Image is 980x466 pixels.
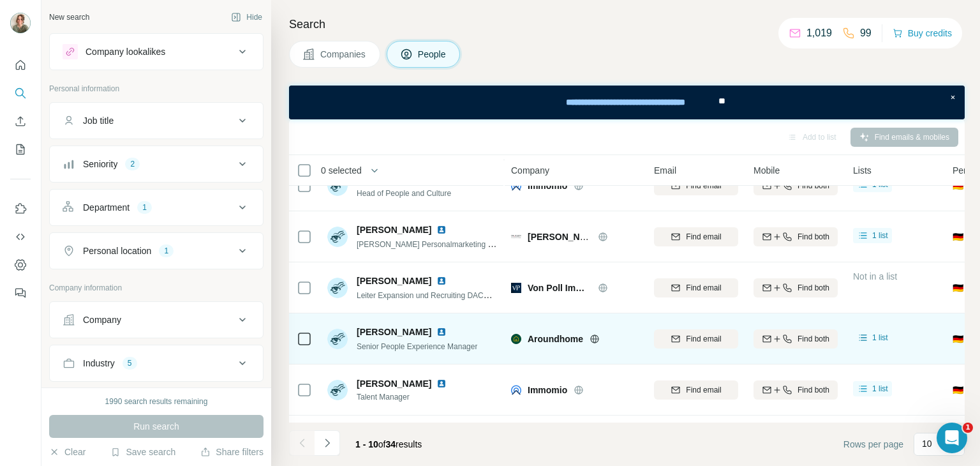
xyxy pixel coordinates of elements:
span: Mobile [754,164,780,177]
iframe: Intercom live chat [937,423,967,453]
span: Von Poll Immobilien [528,282,591,294]
span: [PERSON_NAME] Personalmarketing / Recruiting [357,239,526,249]
div: New search [49,11,89,23]
span: Find both [798,333,829,345]
div: 1 [137,202,152,213]
p: Company information [49,282,264,294]
span: Lists [853,164,872,177]
div: Close [224,5,247,28]
span: People [418,48,447,61]
p: 10 [922,437,932,450]
span: 🇩🇪 [953,333,963,345]
span: Find email [686,231,721,243]
span: Talent Manager [357,391,452,403]
span: [PERSON_NAME] Privatkunden AG [528,232,677,242]
span: [PERSON_NAME] [357,223,431,236]
img: Avatar [10,13,31,33]
button: Find email [654,329,738,349]
div: Job title [83,114,114,127]
p: 99 [860,26,872,41]
div: Seniority [83,158,117,170]
button: Help [128,349,191,400]
span: Company [511,164,549,177]
span: 0 selected [321,164,362,177]
span: Find email [686,384,721,396]
button: My lists [10,138,31,161]
span: News [211,380,235,389]
iframe: Banner [289,86,965,119]
span: 1 list [872,383,888,395]
div: Department [83,201,130,214]
span: Home [19,380,45,389]
button: Buy credits [893,24,952,42]
span: Find both [798,231,829,243]
button: Use Surfe on LinkedIn [10,197,31,220]
div: 2 [125,158,140,170]
span: Rows per page [843,438,903,451]
span: 1 list [872,230,888,241]
span: Messages [71,380,120,389]
button: Job title [50,105,263,136]
button: Industry5 [50,348,263,379]
button: Clear [49,446,85,458]
span: Hello ☀️ ​ Need help with Sales or Support? We've got you covered! [15,45,351,56]
button: Find both [754,227,838,246]
span: Leiter Expansion und Recruiting DACH bei von Poll Immobilien GmbH [357,290,594,300]
span: Aroundhome [528,333,583,345]
button: Personal location1 [50,236,263,266]
button: Share filters [200,446,264,458]
button: Dashboard [10,253,31,276]
button: Enrich CSV [10,110,31,133]
img: Logo of Aroundhome [511,334,521,344]
div: Surfe [15,57,38,71]
div: 5 [122,357,137,369]
button: Navigate to next page [315,430,340,456]
img: Avatar [327,278,348,298]
div: Personal location [83,244,151,257]
span: Senior People Experience Manager [357,342,477,351]
span: 🇩🇪 [953,282,963,294]
button: Search [10,82,31,105]
img: Logo of Von Poll Immobilien [511,283,521,293]
button: Department1 [50,192,263,223]
img: Logo of Immomio [511,385,521,395]
button: Send us a message [59,287,197,312]
span: Companies [320,48,367,61]
div: Company lookalikes [85,45,165,58]
img: Avatar [327,329,348,349]
span: Head of People and Culture [357,189,451,198]
div: 1990 search results remaining [105,396,208,407]
h4: Search [289,15,965,33]
img: LinkedIn logo [436,276,447,286]
button: Hide [222,8,271,27]
button: Find both [754,329,838,349]
button: Seniority2 [50,149,263,179]
div: • 16h ago [41,57,82,71]
div: Industry [83,357,115,370]
span: 1 [963,423,973,433]
span: of [378,439,386,449]
button: Company lookalikes [50,36,263,67]
h1: Messages [94,6,163,27]
p: Personal information [49,83,264,94]
span: 1 list [872,332,888,343]
span: 🇩🇪 [953,230,963,243]
span: Not in a list [853,271,897,282]
span: Find both [798,384,829,396]
span: [PERSON_NAME] [357,274,431,287]
button: Find both [754,380,838,400]
span: Email [654,164,676,177]
p: 1,019 [806,26,832,41]
button: Find email [654,278,738,297]
span: Help [149,380,170,389]
button: Messages [64,349,128,400]
button: Use Surfe API [10,225,31,248]
div: 1 [159,245,174,257]
img: Logo of Dr. Klein Privatkunden AG [511,235,521,238]
span: [PERSON_NAME] [357,377,431,390]
img: Avatar [327,380,348,400]
img: LinkedIn logo [436,379,447,389]
button: Save search [110,446,175,458]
